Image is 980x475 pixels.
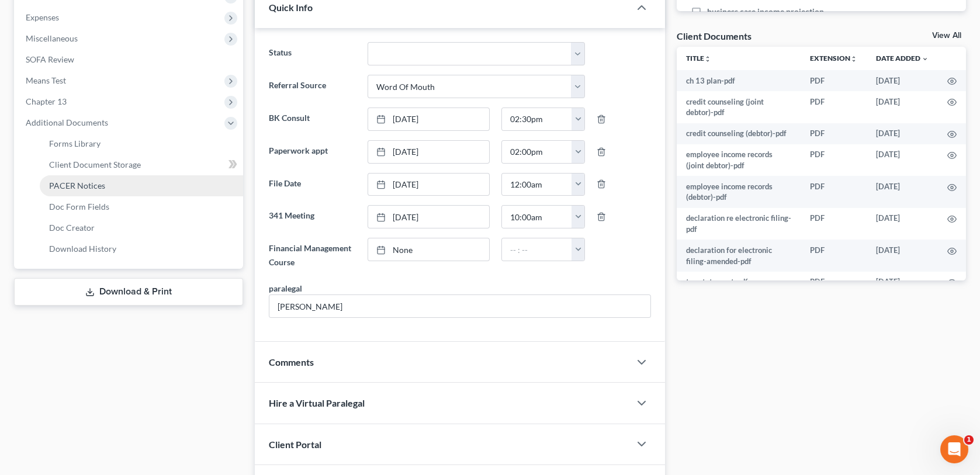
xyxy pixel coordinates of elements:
[677,176,801,208] td: employee income records (debtor)-pdf
[40,154,243,175] a: Client Document Storage
[801,123,867,144] td: PDF
[677,123,801,144] td: credit counseling (debtor)-pdf
[269,282,302,294] div: paralegal
[26,75,66,85] span: Means Test
[677,240,801,272] td: declaration for electronic filing-amended-pdf
[502,141,572,163] input: -- : --
[40,133,243,154] a: Forms Library
[801,240,867,272] td: PDF
[40,175,243,196] a: PACER Notices
[940,435,968,463] iframe: Intercom live chat
[26,96,67,106] span: Chapter 13
[40,238,243,259] a: Download History
[502,238,572,261] input: -- : --
[26,117,108,127] span: Additional Documents
[867,91,938,123] td: [DATE]
[49,160,141,169] span: Client Document Storage
[26,12,59,22] span: Expenses
[810,54,857,63] a: Extensionunfold_more
[269,397,365,408] span: Hire a Virtual Paralegal
[368,238,489,261] a: None
[502,206,572,228] input: -- : --
[269,2,313,13] span: Quick Info
[876,54,929,63] a: Date Added expand_more
[26,54,74,64] span: SOFA Review
[263,108,361,131] label: BK Consult
[40,217,243,238] a: Doc Creator
[867,123,938,144] td: [DATE]
[269,356,314,367] span: Comments
[40,196,243,217] a: Doc Form Fields
[677,91,801,123] td: credit counseling (joint debtor)-pdf
[801,272,867,293] td: PDF
[677,144,801,176] td: employee income records (joint debtor)-pdf
[677,272,801,293] td: tax statement-pdf
[269,439,321,450] span: Client Portal
[368,141,489,163] a: [DATE]
[964,435,974,445] span: 1
[263,238,361,273] label: Financial Management Course
[269,295,650,317] input: --
[801,208,867,240] td: PDF
[263,75,361,98] label: Referral Source
[707,6,824,18] span: business case income projection
[14,278,243,306] a: Download & Print
[932,32,961,40] a: View All
[263,173,361,196] label: File Date
[922,56,929,63] i: expand_more
[49,181,105,190] span: PACER Notices
[677,70,801,91] td: ch 13 plan-pdf
[49,138,101,148] span: Forms Library
[368,174,489,196] a: [DATE]
[368,108,489,130] a: [DATE]
[263,205,361,228] label: 341 Meeting
[263,140,361,164] label: Paperwork appt
[502,174,572,196] input: -- : --
[49,244,116,254] span: Download History
[867,240,938,272] td: [DATE]
[801,176,867,208] td: PDF
[867,176,938,208] td: [DATE]
[850,56,857,63] i: unfold_more
[867,272,938,293] td: [DATE]
[686,54,711,63] a: Titleunfold_more
[801,70,867,91] td: PDF
[677,208,801,240] td: declaration re electronic filing-pdf
[677,30,752,42] div: Client Documents
[49,202,109,212] span: Doc Form Fields
[704,56,711,63] i: unfold_more
[26,33,78,43] span: Miscellaneous
[867,144,938,176] td: [DATE]
[867,70,938,91] td: [DATE]
[49,223,95,233] span: Doc Creator
[263,42,361,65] label: Status
[16,49,243,70] a: SOFA Review
[368,206,489,228] a: [DATE]
[867,208,938,240] td: [DATE]
[801,91,867,123] td: PDF
[801,144,867,176] td: PDF
[502,108,572,130] input: -- : --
